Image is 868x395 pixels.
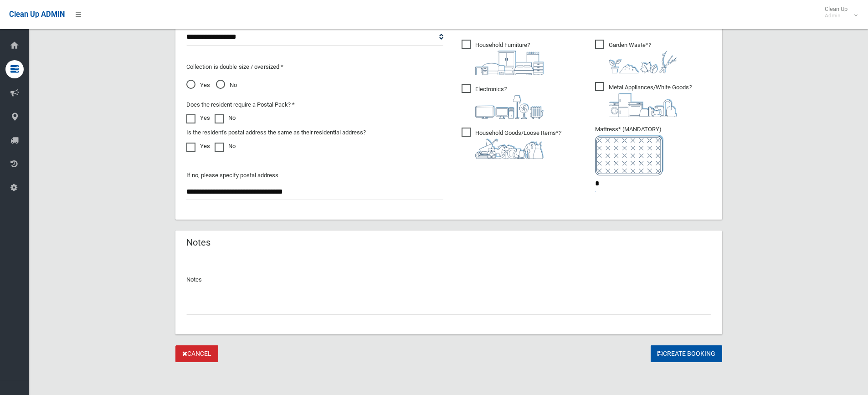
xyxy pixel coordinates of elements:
span: Household Goods/Loose Items* [462,128,561,159]
small: Admin [825,12,847,19]
label: No [215,113,236,123]
span: Mattress* (MANDATORY) [595,126,711,175]
img: 394712a680b73dbc3d2a6a3a7ffe5a07.png [475,95,544,119]
i: ? [609,41,677,73]
header: Notes [175,234,221,251]
label: Yes [186,141,210,152]
p: Notes [186,274,711,285]
span: No [216,80,237,91]
label: Is the resident's postal address the same as their residential address? [186,127,366,138]
i: ? [475,41,544,75]
label: If no, please specify postal address [186,170,278,181]
img: aa9efdbe659d29b613fca23ba79d85cb.png [475,51,544,75]
label: Does the resident require a Postal Pack? * [186,99,295,110]
img: b13cc3517677393f34c0a387616ef184.png [475,139,544,159]
img: e7408bece873d2c1783593a074e5cb2f.png [595,135,663,175]
span: Clean Up [820,5,857,19]
span: Garden Waste* [595,40,677,73]
i: ? [475,86,544,119]
p: Collection is double size / oversized * [186,62,443,72]
i: ? [609,84,692,117]
img: 4fd8a5c772b2c999c83690221e5242e0.png [609,51,677,73]
button: Create Booking [651,345,722,362]
span: Clean Up ADMIN [9,10,65,19]
label: Yes [186,113,210,123]
span: Yes [186,80,210,91]
span: Metal Appliances/White Goods [595,82,692,117]
i: ? [475,129,561,159]
a: Cancel [175,345,218,362]
label: No [215,141,236,152]
span: Electronics [462,84,544,119]
img: 36c1b0289cb1767239cdd3de9e694f19.png [609,93,677,117]
span: Household Furniture [462,40,544,75]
